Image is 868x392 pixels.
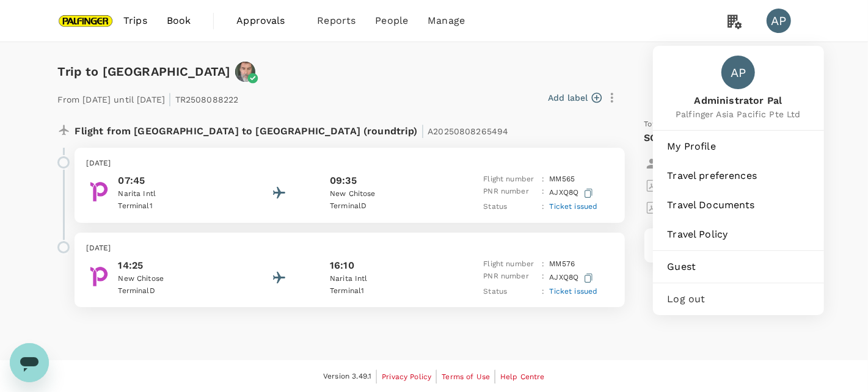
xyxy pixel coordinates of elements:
p: Status [483,286,537,298]
span: Log out [668,292,809,307]
p: New Chitose [119,273,228,285]
span: Book [167,13,191,28]
p: 14:25 [119,258,228,273]
span: Travel Policy [668,227,809,242]
p: : [542,173,544,186]
button: Download invoice [644,197,740,219]
p: AJXQ8Q [550,186,596,201]
span: Trips [123,13,147,28]
p: Terminal 1 [330,285,440,297]
a: My Profile [658,133,819,160]
p: : [542,258,544,270]
span: Terms of Use [442,372,490,381]
img: avatar-664c628ac671f.jpeg [235,62,255,82]
p: [DATE] [87,242,613,255]
div: AP [767,9,791,33]
span: Ticket issued [550,287,598,296]
p: 09:35 [330,173,357,188]
div: Log out [658,286,819,313]
span: | [421,122,425,139]
p: AJXQ8Q [550,270,596,286]
p: Flight number [483,258,537,270]
span: Reports [317,13,356,28]
p: : [542,270,544,286]
span: My Profile [668,139,809,154]
p: SGD 432.97 [644,131,701,145]
p: PNR number [483,270,537,286]
p: MM 565 [550,173,575,186]
div: AP [721,56,755,89]
a: Terms of Use [442,370,490,383]
p: Flight from [GEOGRAPHIC_DATA] to [GEOGRAPHIC_DATA] (roundtrip) [75,118,509,140]
span: Ticket issued [550,202,598,211]
span: | [168,90,172,107]
p: From [DATE] until [DATE] TR2508088222 [58,87,239,109]
span: Travel Documents [668,198,809,212]
span: Guest [668,260,809,274]
span: A20250808265494 [428,126,508,136]
a: Guest [658,253,819,280]
p: Narita Intl [330,273,440,285]
span: Approvals [236,13,297,28]
p: Terminal 1 [119,200,228,212]
img: Peach Aviation [87,264,111,289]
span: Administrator Pal [676,94,801,108]
p: PNR number [483,186,537,201]
p: [DATE] [87,158,613,170]
p: Narita Intl [119,188,228,200]
button: View traveller details [644,153,756,175]
span: Manage [428,13,465,28]
a: Privacy Policy [382,370,431,383]
span: Palfinger Asia Pacific Pte Ltd [676,108,801,120]
p: Flight number [483,173,537,186]
p: Status [483,201,537,213]
p: : [542,201,544,213]
img: Peach Aviation [87,180,111,204]
p: Terminal D [330,200,440,212]
p: New Chitose [330,188,440,200]
p: 07:45 [119,173,228,188]
a: Travel Policy [658,221,819,248]
a: Help Centre [500,370,545,383]
h6: Trip to [GEOGRAPHIC_DATA] [58,62,231,81]
span: Total paid [644,118,682,131]
span: Travel preferences [668,169,809,183]
button: Add label [549,92,602,104]
a: Travel preferences [658,162,819,189]
span: Help Centre [500,372,545,381]
p: : [542,286,544,298]
p: Terminal D [119,285,228,297]
a: Travel Documents [658,192,819,219]
iframe: Button to launch messaging window [10,343,49,382]
p: MM 576 [550,258,575,270]
p: : [542,186,544,201]
button: Export as PDF [644,175,727,197]
img: Palfinger Asia Pacific Pte Ltd [58,7,114,34]
span: Version 3.49.1 [323,371,371,383]
span: Privacy Policy [382,372,431,381]
span: People [375,13,408,28]
p: 16:10 [330,258,354,273]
